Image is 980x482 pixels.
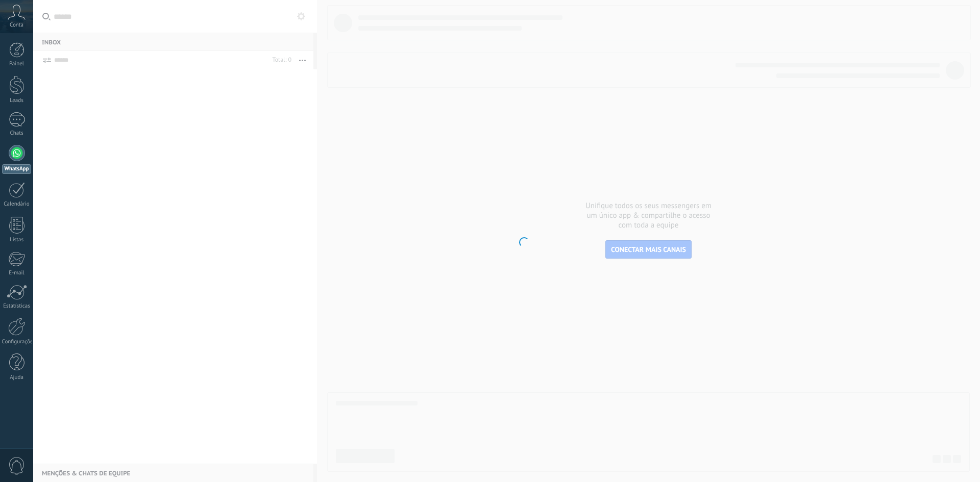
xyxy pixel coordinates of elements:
[2,201,32,208] div: Calendário
[2,303,32,310] div: Estatísticas
[2,130,32,137] div: Chats
[2,237,32,243] div: Listas
[2,374,32,381] div: Ajuda
[2,61,32,67] div: Painel
[2,164,31,174] div: WhatsApp
[10,22,23,29] span: Conta
[2,270,32,276] div: E-mail
[2,97,32,104] div: Leads
[2,339,32,345] div: Configurações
